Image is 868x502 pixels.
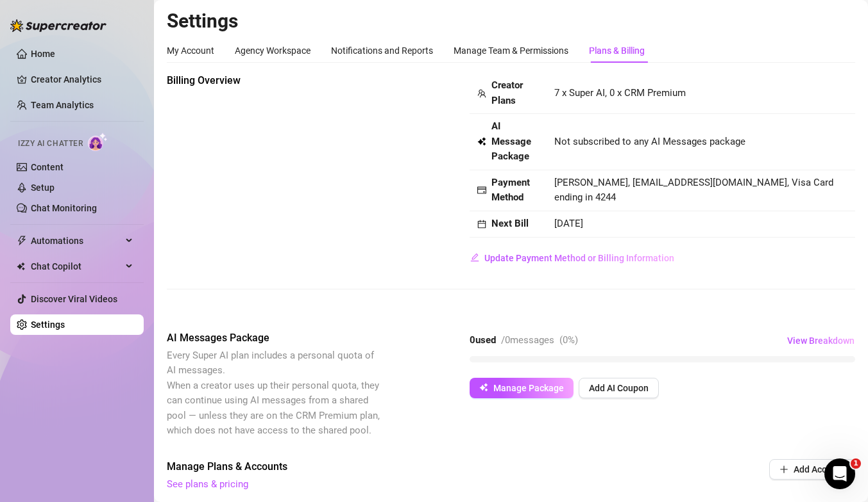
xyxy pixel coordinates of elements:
span: Not subscribed to any AI Messages package [554,134,745,150]
iframe: Intercom live chat [824,458,855,489]
span: Chat Copilot [31,256,122,277]
div: Plans & Billing [589,44,645,58]
strong: 0 used [470,334,496,346]
a: Creator Analytics [31,69,133,90]
span: team [477,89,486,98]
span: Every Super AI plan includes a personal quota of AI messages. When a creator uses up their person... [167,350,380,437]
span: thunderbolt [17,236,27,246]
span: / 0 messages [501,334,554,346]
strong: Creator Plans [491,79,523,106]
button: View Breakdown [787,330,855,351]
span: plus [779,465,788,474]
span: Update Payment Method or Billing Information [484,253,674,263]
button: Add Account [769,459,855,480]
a: Team Analytics [31,100,94,110]
span: Izzy AI Chatter [18,138,83,150]
div: Notifications and Reports [331,44,433,58]
a: Setup [31,182,55,193]
div: Manage Team & Permissions [454,44,568,58]
div: My Account [167,44,214,58]
a: Settings [31,320,65,330]
h2: Settings [167,9,855,33]
a: Home [31,49,55,59]
a: See plans & pricing [167,478,248,490]
span: 7 x Super AI, 0 x CRM Premium [554,87,686,99]
a: Discover Viral Videos [31,294,117,304]
span: credit-card [477,186,486,195]
strong: Next Bill [491,218,529,229]
span: [PERSON_NAME], [EMAIL_ADDRESS][DOMAIN_NAME], Visa Card ending in 4244 [554,177,833,204]
a: Chat Monitoring [31,203,97,213]
div: Agency Workspace [235,44,311,58]
span: Billing Overview [167,73,382,88]
span: Add Account [794,464,845,474]
span: View Breakdown [787,336,855,346]
strong: Payment Method [491,177,530,204]
span: Add AI Coupon [589,383,649,393]
span: edit [470,253,479,262]
button: Update Payment Method or Billing Information [470,248,675,268]
span: Automations [31,231,122,251]
button: Add AI Coupon [579,378,659,398]
span: AI Messages Package [167,330,382,346]
img: AI Chatter [88,133,108,151]
span: 1 [851,458,861,469]
span: ( 0 %) [559,334,578,346]
span: Manage Package [493,383,564,393]
img: Chat Copilot [17,262,25,271]
span: Manage Plans & Accounts [167,459,682,474]
button: Manage Package [470,378,574,398]
strong: AI Message Package [491,120,531,162]
span: calendar [477,220,486,229]
img: logo-BBDzfeDw.svg [10,19,106,32]
a: Content [31,162,64,172]
span: [DATE] [554,218,583,229]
